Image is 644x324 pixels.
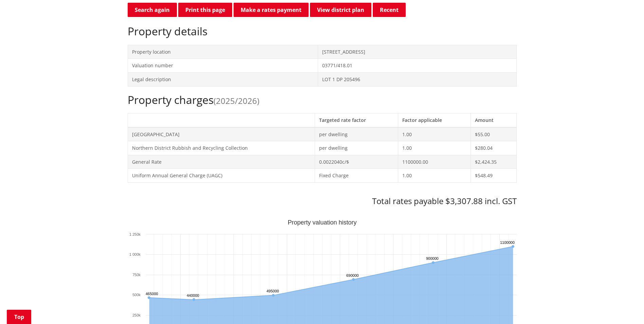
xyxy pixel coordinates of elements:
[310,3,371,17] a: View district plan
[398,113,471,127] th: Factor applicable
[128,155,315,169] td: General Rate
[132,293,141,297] text: 500k
[128,93,517,106] h2: Property charges
[398,141,471,155] td: 1.00
[398,155,471,169] td: 1100000.00
[128,141,315,155] td: Northern District Rubbish and Recycling Collection
[129,232,141,236] text: 1 250k
[128,3,177,17] a: Search again
[471,113,516,127] th: Amount
[431,261,434,264] path: Wednesday, Jun 30, 12:00, 900,000. Capital Value.
[373,3,406,17] button: Recent
[426,256,439,260] text: 900000
[132,273,141,277] text: 750k
[128,25,517,38] h2: Property details
[398,169,471,183] td: 1.00
[315,127,398,141] td: per dwelling
[315,169,398,183] td: Fixed Charge
[128,196,517,206] h3: Total rates payable $3,307.88 incl. GST
[318,72,516,86] td: LOT 1 DP 205496
[471,155,516,169] td: $2,424.35
[471,169,516,183] td: $548.49
[315,113,398,127] th: Targeted rate factor
[272,294,275,296] path: Tuesday, Jun 30, 12:00, 495,000. Capital Value.
[352,278,355,281] path: Saturday, Jun 30, 12:00, 690,000. Capital Value.
[346,273,359,277] text: 690000
[178,3,232,17] button: Print this page
[214,95,259,106] span: (2025/2026)
[318,45,516,59] td: [STREET_ADDRESS]
[613,295,637,320] iframe: Messenger Launcher
[129,252,141,256] text: 1 000k
[266,289,279,293] text: 495000
[187,293,199,298] text: 440000
[315,141,398,155] td: per dwelling
[288,219,356,226] text: Property valuation history
[398,127,471,141] td: 1.00
[471,141,516,155] td: $280.04
[234,3,309,17] a: Make a rates payment
[132,313,141,317] text: 250k
[192,298,195,301] path: Saturday, Jun 30, 12:00, 440,000. Capital Value.
[471,127,516,141] td: $55.00
[147,296,150,299] path: Wednesday, Oct 27, 11:00, 465,000. Capital Value.
[128,45,318,59] td: Property location
[128,59,318,73] td: Valuation number
[315,155,398,169] td: 0.0022040c/$
[500,240,515,245] text: 1100000
[128,169,315,183] td: Uniform Annual General Charge (UAGC)
[128,127,315,141] td: [GEOGRAPHIC_DATA]
[128,72,318,86] td: Legal description
[318,59,516,73] td: 03771/418.01
[146,292,158,296] text: 465000
[7,310,31,324] a: Top
[512,245,514,248] path: Sunday, Jun 30, 12:00, 1,100,000. Capital Value.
